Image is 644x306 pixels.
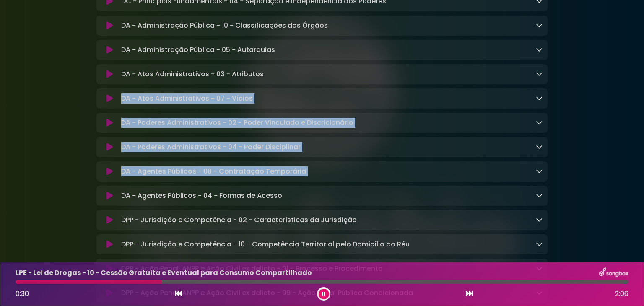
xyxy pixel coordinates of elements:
[121,166,306,176] p: DA - Agentes Públicos - 08 - Contratação Temporária
[121,239,410,249] p: DPP - Jurisdição e Competência - 10 - Competência Territorial pelo Domicílio do Réu
[121,215,357,225] p: DPP - Jurisdição e Competência - 02 - Características da Jurisdição
[121,118,353,128] p: DA - Poderes Administrativos - 02 - Poder Vinculado e Discricionário
[16,268,312,278] p: LPE - Lei de Drogas - 10 - Cessão Gratuita e Eventual para Consumo Compartilhado
[16,289,29,298] span: 0:30
[121,191,282,201] p: DA - Agentes Públicos - 04 - Formas de Acesso
[121,142,301,152] p: DA - Poderes Administrativos - 04 - Poder Disciplinar
[615,289,628,299] span: 2:06
[121,21,328,31] p: DA - Administração Pública - 10 - Classificações dos Órgãos
[121,93,253,104] p: DA - Atos Administrativos - 07 - Vícios
[121,45,275,55] p: DA - Administração Pública - 05 - Autarquias
[599,267,628,278] img: songbox-logo-white.png
[121,69,264,79] p: DA - Atos Administrativos - 03 - Atributos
